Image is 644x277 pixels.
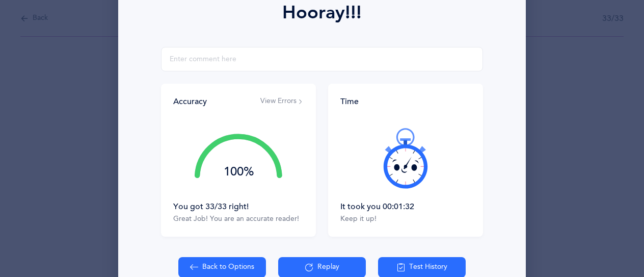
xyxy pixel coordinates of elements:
div: Great Job! You are an accurate reader! [173,214,304,224]
div: You got 33/33 right! [173,201,304,212]
div: 100% [195,166,282,178]
div: Keep it up! [340,214,471,224]
button: View Errors [260,96,304,107]
div: Accuracy [173,96,207,107]
input: Enter comment here [161,47,483,71]
div: It took you 00:01:32 [340,201,471,212]
div: Time [340,96,471,107]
